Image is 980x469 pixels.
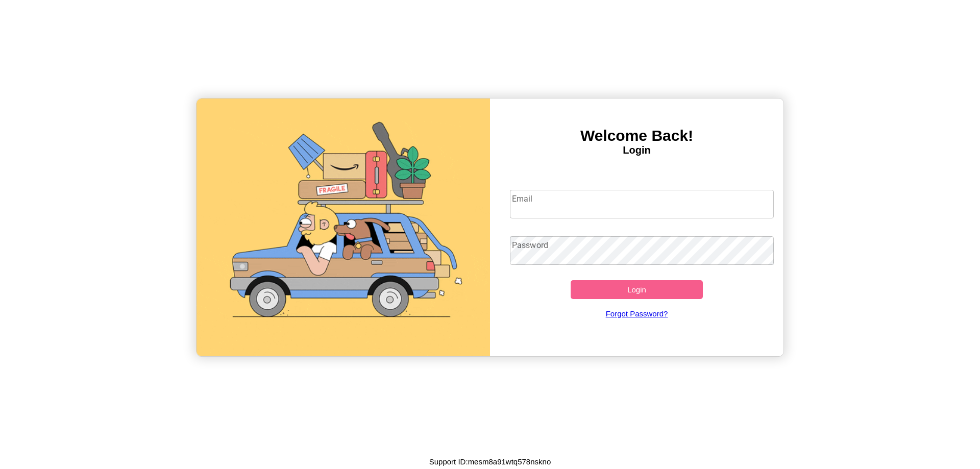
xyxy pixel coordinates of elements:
[197,98,490,356] img: gif
[490,127,783,144] h3: Welcome Back!
[505,299,769,328] a: Forgot Password?
[429,455,551,468] p: Support ID: mesm8a91wtq578nskno
[490,144,783,156] h4: Login
[571,280,703,299] button: Login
